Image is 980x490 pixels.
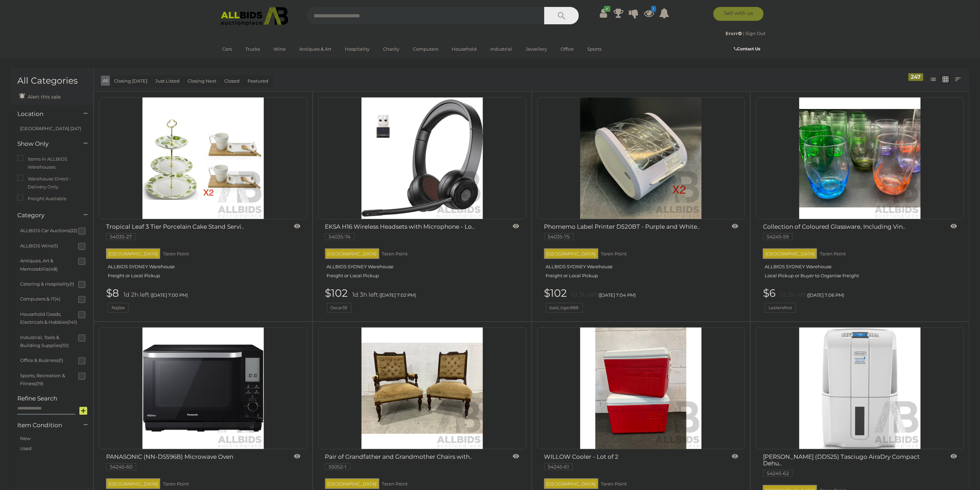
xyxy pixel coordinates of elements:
[756,97,964,219] a: Collection of Coloured Glassware, Including Vintage 12 Green Tumblers and Set of 10 Harlequin She...
[580,328,702,449] img: WILLOW Cooler - Lot of 2
[325,287,521,313] a: $102 1d 3h left ([DATE] 7:02 PM) Oscar35
[318,97,526,219] a: EKSA H16 Wireless Headsets with Microphone - Lot of 4 - Estimated Total RRP $ 360
[544,287,740,313] a: $102 1d 3h left ([DATE] 7:04 PM) bald_tiger888
[448,43,482,55] a: Household
[20,126,81,131] a: [GEOGRAPHIC_DATA] (247)
[106,454,269,470] a: PANASONIC (NN-DS596B) Microwave Oven 54245-60
[409,43,443,55] a: Computers
[544,454,708,470] a: WILLOW Cooler - Lot of 2 54245-61
[726,31,742,36] strong: Erorr
[241,43,265,55] a: Trucks
[295,43,336,55] a: Antiques & Art
[20,296,60,302] a: Computers & IT(4)
[17,76,86,86] h1: All Categories
[537,327,745,449] a: WILLOW Cooler - Lot of 2
[20,228,77,233] a: ALLBIDS Car Auctions(22)
[17,195,67,203] label: Freight Available
[110,76,151,86] button: Closing [DATE]
[20,446,32,451] a: Used
[20,436,31,441] a: New
[20,357,63,363] a: Office & Business(1)
[17,141,73,147] h4: Show Only
[763,246,959,284] a: [GEOGRAPHIC_DATA] Taren Point ALLBIDS SYDNEY Warehouse Local Pickup or Buyer to Organise Freight
[26,94,61,100] span: Alert this sale
[61,343,69,348] span: (10)
[763,454,926,476] a: [PERSON_NAME] (DDS25) Tasciugo AiraDry Compact Dehu.. 54245-62
[20,311,77,325] a: Household Goods, Electricals & Hobbies(141)
[49,266,58,272] span: (48)
[556,43,579,55] a: Office
[106,223,269,239] a: Tropical Leaf 3 Tier Porcelain Cake Stand Servi.. 54035-27
[101,76,110,86] button: All
[743,31,745,36] span: |
[218,43,237,55] a: Cars
[70,228,77,233] span: (22)
[756,327,964,449] a: De'Longhi (DDS25) Tasciugo AiraDry Compact Dehumidifier
[325,223,488,239] a: EKSA H16 Wireless Headsets with Microphone - Lo.. 54035-74
[151,76,184,86] button: Just Listed
[325,246,521,284] a: [GEOGRAPHIC_DATA] Taren Point ALLBIDS SYDNEY Warehouse Freight or Local Pickup
[17,91,62,101] a: Alert this sale
[17,422,73,429] h4: Item Condition
[713,7,764,21] a: Sell with us
[17,212,73,219] h4: Category
[537,97,745,219] a: Phomemo Label Printer D520BT - Purple and White - Lot of 2
[17,111,73,117] h4: Location
[99,327,307,449] a: PANASONIC (NN-DS596B) Microwave Oven
[54,296,60,302] span: (4)
[746,31,766,36] a: Sign Out
[99,97,307,219] a: Tropical Leaf 3 Tier Porcelain Cake Stand Serving Plate X2 & 4 Pieces Coffee /Tea Serving Set X4 ...
[799,328,921,449] img: De'Longhi (DDS25) Tasciugo AiraDry Compact Dehumidifier
[763,287,959,313] a: $6 1d 3h left ([DATE] 7:06 PM) Leslierefirst
[17,175,86,191] label: Warehouse Direct - Delivery Only
[583,43,606,55] a: Sports
[734,45,762,53] a: Contact Us
[598,7,609,19] a: ✔
[68,319,77,325] span: (141)
[36,381,43,386] span: (19)
[644,7,654,19] a: 1
[243,76,272,86] button: Featured
[17,395,92,402] h4: Refine Search
[70,281,74,287] span: (1)
[53,243,58,248] span: (1)
[544,246,740,284] a: [GEOGRAPHIC_DATA] Taren Point ALLBIDS SYDNEY Warehouse Freight or Local Pickup
[379,43,404,55] a: Charity
[544,7,579,24] button: Search
[106,287,302,313] a: $8 1d 2h left ([DATE] 7:00 PM) Najibe
[20,258,58,271] a: Antiques, Art & Memorabilia(48)
[220,76,244,86] button: Closed
[341,43,374,55] a: Hospitality
[17,155,86,171] label: Items in ALLBIDS Warehouses
[521,43,552,55] a: Jewellery
[726,31,743,36] a: Erorr
[909,73,923,81] div: 247
[362,328,483,449] img: Pair of Grandfather and Grandmother Chairs with Velvet Upholstery
[142,328,264,449] img: PANASONIC (NN-DS596B) Microwave Oven
[142,98,264,219] img: Tropical Leaf 3 Tier Porcelain Cake Stand Serving Plate X2 & 4 Pieces Coffee /Tea Serving Set X4 ...
[651,6,656,12] i: 1
[362,98,483,219] img: EKSA H16 Wireless Headsets with Microphone - Lot of 4 - Estimated Total RRP $ 360
[604,6,610,12] i: ✔
[20,243,58,248] a: ALLBIDS Wine(1)
[580,98,702,219] img: Phomemo Label Printer D520BT - Purple and White - Lot of 2
[20,281,74,287] a: Catering & Hospitality(1)
[486,43,517,55] a: Industrial
[269,43,290,55] a: Wine
[20,373,65,386] a: Sports, Recreation & Fitness(19)
[544,223,708,239] a: Phomemo Label Printer D520BT - Purple and White.. 54035-75
[106,246,302,284] a: [GEOGRAPHIC_DATA] Taren Point ALLBIDS SYDNEY Warehouse Freight or Local Pickup
[799,98,921,219] img: Collection of Coloured Glassware, Including Vintage 12 Green Tumblers and Set of 10 Harlequin She...
[325,454,488,470] a: Pair of Grandfather and Grandmother Chairs with.. 55052-1
[59,357,63,363] span: (1)
[318,327,526,449] a: Pair of Grandfather and Grandmother Chairs with Velvet Upholstery
[20,335,69,348] a: Industrial, Tools & Building Supplies(10)
[217,7,292,26] img: Allbids.com.au
[734,46,760,51] b: Contact Us
[763,223,926,239] a: Collection of Coloured Glassware, Including Vin.. 54245-59
[183,76,220,86] button: Closing Next
[218,55,276,66] a: [GEOGRAPHIC_DATA]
